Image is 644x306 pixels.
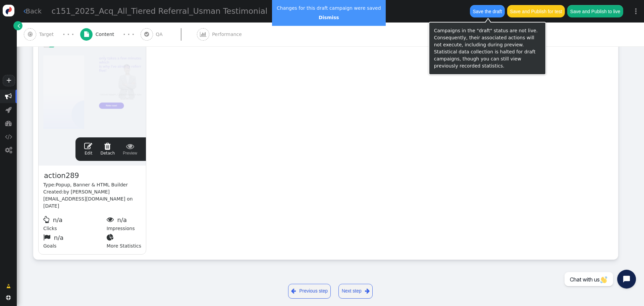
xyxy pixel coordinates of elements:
[52,6,268,16] span: c151_2025_Acq_All_Tiered Referral_Usman Testimonial
[43,232,107,250] div: Goals
[288,284,331,299] a: Previous step
[5,147,12,154] span: 
[24,23,80,46] a:  Target · · ·
[5,93,12,100] span: 
[13,21,22,30] a: 
[63,30,74,39] div: · · ·
[54,234,64,241] span: n/a
[6,295,11,300] span: 
[5,120,12,127] span: 
[434,27,541,70] div: Campaigns in the "draft" status are not live. Consequently, their associated actions will not exe...
[141,23,197,46] a:  QA
[5,133,12,140] span: 
[365,287,370,295] span: 
[96,31,117,38] span: Content
[156,31,165,38] span: QA
[470,5,505,17] button: Save the draft
[123,142,137,156] a: Preview
[43,181,141,188] div: Type:
[100,142,115,150] span: 
[43,188,141,210] div: Created:
[2,280,15,292] a: 
[628,1,644,21] a: ⋮
[84,32,89,37] span: 
[123,142,137,150] span: 
[43,170,80,182] span: action289
[80,23,141,46] a:  Content · · ·
[107,232,141,250] div: More Statistics
[319,15,339,20] a: Dismiss
[23,8,26,14] span: 
[107,234,116,241] span: 
[144,32,149,37] span: 
[28,32,33,37] span: 
[212,31,245,38] span: Performance
[200,32,206,37] span: 
[43,234,52,241] span: 
[84,142,92,156] a: Edit
[23,6,42,16] a: Back
[338,284,373,299] a: Next step
[123,142,137,156] span: Preview
[53,216,63,223] span: n/a
[291,287,296,295] span: 
[56,182,128,187] span: Popup, Banner & HTML Builder
[107,216,116,223] span: 
[84,142,92,150] span: 
[3,75,15,86] a: +
[507,5,565,17] button: Save and Publish for test
[107,214,141,232] div: Impressions
[100,142,115,156] span: Detach
[43,214,107,232] div: Clicks
[3,5,14,16] img: logo-icon.svg
[123,30,134,39] div: · · ·
[6,283,11,290] span: 
[17,22,20,29] span: 
[117,216,127,223] span: n/a
[5,106,12,113] span: 
[39,31,57,38] span: Target
[43,189,133,209] span: by [PERSON_NAME][EMAIL_ADDRESS][DOMAIN_NAME] on [DATE]
[43,216,51,223] span: 
[567,5,623,17] button: Save and Publish to live
[100,142,115,156] a: Detach
[197,23,257,46] a:  Performance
